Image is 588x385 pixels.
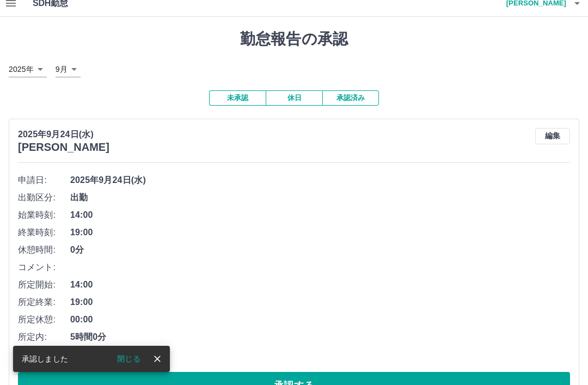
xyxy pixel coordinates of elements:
[18,313,70,326] span: 所定休憩:
[209,90,266,106] button: 未承認
[18,261,70,274] span: コメント:
[18,278,70,291] span: 所定開始:
[18,141,109,154] h3: [PERSON_NAME]
[70,296,570,309] span: 19:00
[70,191,570,204] span: 出勤
[18,128,109,141] p: 2025年9月24日(水)
[70,331,570,344] span: 5時間0分
[18,191,70,204] span: 出勤区分:
[266,90,322,106] button: 休日
[9,30,579,48] h1: 勤怠報告の承認
[9,62,47,77] div: 2025年
[22,349,68,369] div: 承認しました
[70,313,570,326] span: 00:00
[18,243,70,256] span: 休憩時間:
[70,278,570,291] span: 14:00
[149,351,166,367] button: close
[70,348,570,361] span: 0分
[70,243,570,256] span: 0分
[18,209,70,222] span: 始業時刻:
[70,209,570,222] span: 14:00
[70,226,570,239] span: 19:00
[70,174,570,187] span: 2025年9月24日(水)
[18,331,70,344] span: 所定内:
[18,226,70,239] span: 終業時刻:
[18,174,70,187] span: 申請日:
[535,128,570,144] button: 編集
[322,90,379,106] button: 承認済み
[56,62,81,77] div: 9月
[18,296,70,309] span: 所定終業:
[108,351,149,367] button: 閉じる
